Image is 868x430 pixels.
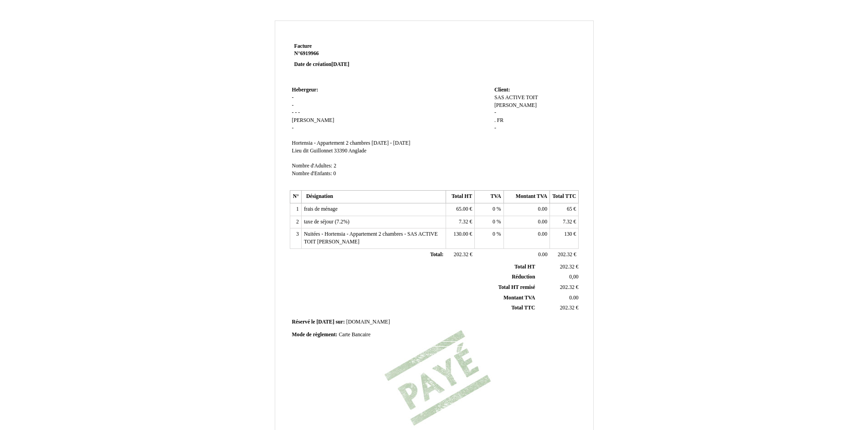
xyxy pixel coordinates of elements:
[563,219,572,225] span: 7.32
[569,295,578,301] span: 0.00
[454,252,468,258] span: 202.32
[537,283,580,293] td: €
[334,163,336,169] span: 2
[494,87,510,93] span: Client:
[290,203,301,216] td: 1
[494,125,496,131] span: -
[494,95,538,101] span: SAS ACTIVE TOIT
[304,206,338,212] span: frais de ménage
[475,216,503,228] td: %
[494,102,537,108] span: [PERSON_NAME]
[294,50,403,57] strong: N°
[346,319,390,325] span: [DOMAIN_NAME]
[494,110,496,116] span: -
[292,140,370,146] span: Hortensia - Appartement 2 chambres
[292,163,333,169] span: Nombre d'Adultes:
[300,51,319,56] span: 6919966
[290,228,301,248] td: 3
[294,61,349,67] strong: Date de création
[550,203,579,216] td: €
[498,284,535,290] span: Total HT remisé
[292,319,315,325] span: Réservé le
[304,231,438,245] span: Nuitées - Hortensia - Appartement 2 chambres - SAS ACTIVE TOIT [PERSON_NAME]
[292,148,333,154] span: Lieu dit Guillonnet
[511,305,535,311] span: Total TTC
[514,264,535,270] span: Total HT
[569,274,578,280] span: 0,00
[371,140,410,146] span: [DATE] - [DATE]
[446,216,474,228] td: €
[560,305,575,311] span: 202.32
[446,248,474,261] td: €
[475,228,503,248] td: %
[475,191,503,203] th: TVA
[292,171,332,177] span: Nombre d'Enfants:
[459,219,468,225] span: 7.32
[292,125,294,131] span: -
[446,203,474,216] td: €
[512,274,535,280] span: Réduction
[316,319,334,325] span: [DATE]
[550,228,579,248] td: €
[564,231,572,237] span: 130
[298,110,300,116] span: -
[567,206,572,212] span: 65
[493,231,495,237] span: 0
[497,117,503,123] span: FR
[336,319,345,325] span: sur:
[334,171,336,177] span: 0
[290,216,301,228] td: 2
[292,102,294,108] span: -
[292,117,334,123] span: [PERSON_NAME]
[560,264,575,270] span: 202.32
[292,87,318,93] span: Hebergeur:
[503,191,550,203] th: Montant TVA
[537,262,580,272] td: €
[494,117,496,123] span: .
[558,252,572,258] span: 202.32
[430,252,443,258] span: Total:
[334,148,347,154] span: 33390
[339,332,370,338] span: Carte Bancaire
[493,206,495,212] span: 0
[538,252,547,258] span: 0.00
[453,231,468,237] span: 130.00
[294,43,312,49] span: Facture
[292,332,338,338] span: Mode de règlement:
[560,284,575,290] span: 202.32
[475,203,503,216] td: %
[331,61,349,67] span: [DATE]
[550,191,579,203] th: Total TTC
[550,216,579,228] td: €
[292,95,294,101] span: -
[550,248,579,261] td: €
[456,206,468,212] span: 65.00
[446,191,474,203] th: Total HT
[493,219,495,225] span: 0
[304,219,349,225] span: taxe de séjour (7.2%)
[537,303,580,314] td: €
[503,295,535,301] span: Montant TVA
[538,206,547,212] span: 0.00
[292,110,294,116] span: -
[538,219,547,225] span: 0.00
[301,191,446,203] th: Désignation
[538,231,547,237] span: 0.00
[295,110,297,116] span: -
[290,191,301,203] th: N°
[446,228,474,248] td: €
[349,148,367,154] span: Anglade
